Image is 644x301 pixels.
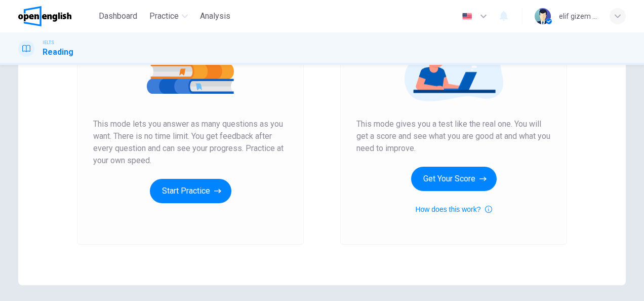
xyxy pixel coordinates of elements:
[43,46,73,58] h1: Reading
[200,10,230,22] span: Analysis
[18,6,95,26] a: OpenEnglish logo
[95,7,141,25] button: Dashboard
[145,7,192,25] button: Practice
[99,10,137,22] span: Dashboard
[93,118,288,167] span: This mode lets you answer as many questions as you want. There is no time limit. You get feedback...
[43,39,54,46] span: IELTS
[415,203,492,215] button: How does this work?
[149,10,179,22] span: Practice
[411,167,497,191] button: Get Your Score
[196,7,234,25] button: Analysis
[559,10,597,22] div: elif gizem u.
[150,179,231,203] button: Start Practice
[356,118,551,155] span: This mode gives you a test like the real one. You will get a score and see what you are good at a...
[461,13,473,20] img: en
[535,8,551,24] img: Profile picture
[18,6,71,26] img: OpenEnglish logo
